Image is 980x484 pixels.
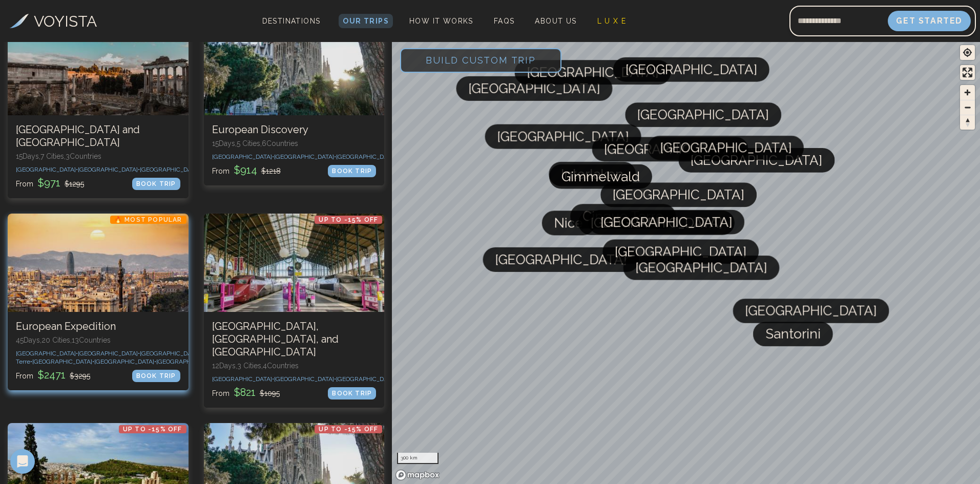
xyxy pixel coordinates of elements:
span: Santorini [765,322,821,346]
p: 45 Days, 20 Cities, 13 Countr ies [16,335,180,345]
p: 🔥 Most Popular [110,216,186,224]
span: [GEOGRAPHIC_DATA] [527,60,659,85]
span: FAQs [494,17,515,25]
img: Voyista Logo [10,14,29,28]
input: Email address [789,9,888,33]
h3: European Expedition [16,320,180,333]
span: [GEOGRAPHIC_DATA] • [32,358,94,365]
a: How It Works [405,14,477,28]
span: [GEOGRAPHIC_DATA] [660,136,791,160]
span: [GEOGRAPHIC_DATA] • [94,358,156,365]
a: VOYISTA [10,10,97,33]
span: $ 1095 [260,389,280,397]
span: [GEOGRAPHIC_DATA] • [212,375,274,383]
button: Find my location [960,45,975,60]
p: Up to -15% OFF [119,425,186,433]
canvas: Map [392,40,980,484]
a: European Expedition🔥 Most PopularEuropean Expedition45Days,20 Cities,13Countries[GEOGRAPHIC_DATA]... [8,214,189,390]
span: [GEOGRAPHIC_DATA] [615,239,747,264]
span: $ 914 [232,164,259,176]
span: $ 1295 [65,180,84,188]
span: [GEOGRAPHIC_DATA] [691,148,823,173]
span: [GEOGRAPHIC_DATA] • [274,375,336,383]
span: [GEOGRAPHIC_DATA] [495,247,627,272]
a: Italy and GreeceUp to -15% OFF[GEOGRAPHIC_DATA] and [GEOGRAPHIC_DATA]15Days,7 Cities,3Countries[G... [8,17,189,198]
div: BOOK TRIP [328,387,376,399]
span: [GEOGRAPHIC_DATA] • [140,166,202,173]
div: Open Intercom Messenger [10,449,35,474]
span: Zoom out [960,100,975,115]
h3: [GEOGRAPHIC_DATA] and [GEOGRAPHIC_DATA] [16,123,180,149]
span: $ 821 [232,386,258,398]
span: [GEOGRAPHIC_DATA] [336,375,396,383]
p: 12 Days, 3 Cities, 4 Countr ies [212,361,377,371]
span: Nice [554,211,583,235]
span: [GEOGRAPHIC_DATA] [745,299,877,323]
span: [GEOGRAPHIC_DATA] [604,137,736,161]
span: Our Trips [343,17,389,25]
span: Gimmelwald [561,164,640,189]
button: Enter fullscreen [960,65,975,80]
p: From [212,385,280,399]
p: From [16,176,84,190]
a: FAQs [490,14,519,28]
span: [GEOGRAPHIC_DATA] [625,57,757,82]
span: [GEOGRAPHIC_DATA] • [78,350,140,357]
p: Up to -15% OFF [315,216,382,224]
span: [GEOGRAPHIC_DATA] • [16,166,78,173]
h3: VOYISTA [34,10,97,33]
span: [GEOGRAPHIC_DATA] [591,211,722,235]
div: BOOK TRIP [328,165,376,177]
a: Our Trips [339,14,393,28]
span: [GEOGRAPHIC_DATA] [600,210,732,235]
p: From [212,163,281,177]
span: [GEOGRAPHIC_DATA] • [212,153,274,160]
a: London, Paris, and RomeUp to -15% OFF[GEOGRAPHIC_DATA], [GEOGRAPHIC_DATA], and [GEOGRAPHIC_DATA]1... [204,214,385,408]
div: BOOK TRIP [132,370,180,382]
span: How It Works [409,17,473,25]
span: [GEOGRAPHIC_DATA] • [336,153,398,160]
span: Cinque Terre [582,204,663,228]
div: BOOK TRIP [132,178,180,190]
span: [GEOGRAPHIC_DATA] [497,124,629,149]
div: 300 km [397,453,439,464]
span: [GEOGRAPHIC_DATA] [637,102,769,127]
span: [GEOGRAPHIC_DATA] • [140,350,202,357]
span: Build Custom Trip [409,38,552,82]
span: [GEOGRAPHIC_DATA] • [156,358,218,365]
h3: [GEOGRAPHIC_DATA], [GEOGRAPHIC_DATA], and [GEOGRAPHIC_DATA] [212,320,377,359]
h3: European Discovery [212,123,377,136]
span: [GEOGRAPHIC_DATA] • [78,166,140,173]
p: 15 Days, 7 Cities, 3 Countr ies [16,151,180,161]
a: European Discovery🔥 Most PopularEuropean Discovery15Days,5 Cities,6Countries[GEOGRAPHIC_DATA]•[GE... [204,17,385,185]
button: Get Started [888,11,971,31]
a: About Us [531,14,580,28]
span: $ 971 [35,177,62,189]
span: L U X E [597,17,627,25]
p: 15 Days, 5 Cities, 6 Countr ies [212,138,377,149]
span: $ 2471 [35,369,68,381]
button: Zoom out [960,100,975,115]
button: Build Custom Trip [400,48,561,73]
a: L U X E [593,14,631,28]
span: Interlaken [561,162,624,186]
span: [GEOGRAPHIC_DATA] • [16,350,78,357]
span: [GEOGRAPHIC_DATA] • [274,153,336,160]
p: From [16,368,90,382]
span: [GEOGRAPHIC_DATA] [613,182,744,207]
span: About Us [535,17,576,25]
a: Mapbox homepage [395,469,440,481]
p: Up to -15% OFF [315,425,382,433]
span: Destinations [258,13,325,43]
button: Reset bearing to north [960,115,975,130]
button: Zoom in [960,85,975,100]
span: $ 1218 [261,167,281,175]
span: [GEOGRAPHIC_DATA] [636,256,767,280]
span: [GEOGRAPHIC_DATA] [469,76,600,101]
span: $ 3295 [70,372,90,380]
